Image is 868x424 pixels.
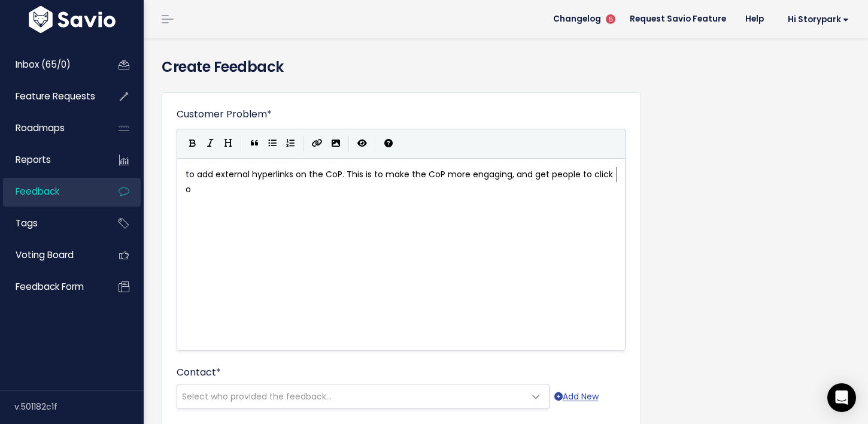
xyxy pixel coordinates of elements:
[327,135,345,153] button: Import an image
[177,107,272,122] label: Customer Problem
[353,135,371,153] button: Toggle Preview
[263,135,281,153] button: Generic List
[281,135,299,153] button: Numbered List
[554,389,599,404] a: Add New
[788,15,849,24] span: Hi Storypark
[16,122,65,134] span: Roadmaps
[245,135,263,153] button: Quote
[308,135,327,153] button: Create Link
[16,153,51,166] span: Reports
[3,241,99,269] a: Voting Board
[3,114,99,142] a: Roadmaps
[348,136,350,151] i: |
[16,185,59,198] span: Feedback
[380,135,397,153] button: Markdown Guide
[16,217,38,229] span: Tags
[241,136,242,151] i: |
[3,273,99,301] a: Feedback form
[3,210,99,237] a: Tags
[3,146,99,174] a: Reports
[201,135,219,153] button: Italic
[16,58,71,71] span: Inbox (65/0)
[162,56,850,78] h4: Create Feedback
[736,10,773,28] a: Help
[26,6,119,33] img: logo-white.9d6f32f41409.svg
[16,90,95,102] span: Feature Requests
[773,10,858,29] a: Hi Storypark
[375,136,376,151] i: |
[14,391,144,422] div: v.501182c1f
[3,178,99,205] a: Feedback
[16,280,84,293] span: Feedback form
[219,135,237,153] button: Heading
[16,249,74,261] span: Voting Board
[553,15,601,23] span: Changelog
[303,136,304,151] i: |
[3,51,99,78] a: Inbox (65/0)
[183,135,201,153] button: Bold
[186,168,615,195] span: to add external hyperlinks on the CoP. This is to make the CoP more engaging, and get people to c...
[182,390,332,402] span: Select who provided the feedback...
[3,83,99,110] a: Feature Requests
[177,365,221,380] label: Contact
[606,14,615,24] span: 5
[620,10,736,28] a: Request Savio Feature
[827,383,856,412] div: Open Intercom Messenger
